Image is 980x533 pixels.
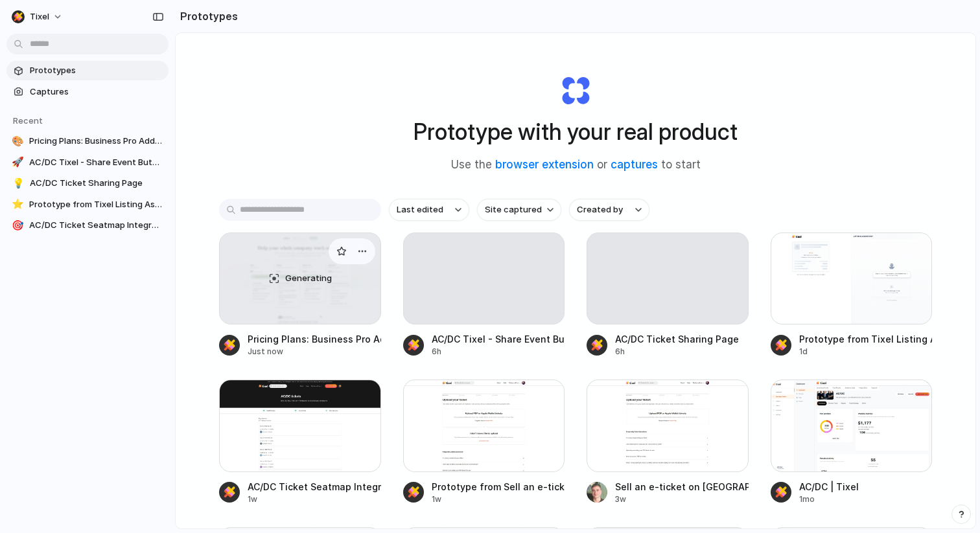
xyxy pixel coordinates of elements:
h2: Prototypes [175,8,238,24]
a: Sell an e-ticket on Tixel | TixelSell an e-ticket on [GEOGRAPHIC_DATA] | [GEOGRAPHIC_DATA]3w [587,380,749,505]
span: Prototypes [30,64,163,77]
a: 🎯AC/DC Ticket Seatmap Integration [6,216,169,235]
span: Generating [285,272,332,285]
a: 💡AC/DC Ticket Sharing Page [6,174,169,193]
div: AC/DC Ticket Sharing Page [615,332,739,346]
div: Prototype from Sell an e-ticket on [GEOGRAPHIC_DATA] | [GEOGRAPHIC_DATA] [432,480,565,493]
span: Created by [577,203,623,216]
span: AC/DC Ticket Sharing Page [30,177,163,190]
div: Sell an e-ticket on [GEOGRAPHIC_DATA] | [GEOGRAPHIC_DATA] [615,480,749,493]
a: captures [611,158,658,171]
a: AC/DC Ticket Seatmap IntegrationAC/DC Ticket Seatmap Integration1w [219,380,381,505]
a: ⭐Prototype from Tixel Listing Assistant [6,195,169,214]
div: 3w [615,493,749,505]
span: AC/DC Ticket Seatmap Integration [29,219,163,232]
div: 🚀 [12,156,24,169]
a: Prototypes [6,61,169,80]
div: 1w [432,493,565,505]
a: AC/DC | TixelAC/DC | Tixel1mo [771,380,933,505]
button: tixel [6,6,69,27]
div: 6h [432,346,565,357]
h1: Prototype with your real product [414,115,738,149]
a: Prototype from Tixel Listing AssistantPrototype from Tixel Listing Assistant1d [771,232,933,357]
span: Pricing Plans: Business Pro Addition [29,135,163,148]
div: 6h [615,346,739,357]
button: Last edited [389,199,469,221]
div: AC/DC | Tixel [799,480,859,493]
span: Site captured [485,203,542,216]
div: Just now [248,346,381,357]
a: Prototype from Sell an e-ticket on Tixel | TixelPrototype from Sell an e-ticket on [GEOGRAPHIC_DA... [403,380,565,505]
div: Prototype from Tixel Listing Assistant [799,332,933,346]
a: Captures [6,82,169,102]
div: 1mo [799,493,859,505]
div: 1w [248,493,381,505]
span: tixel [30,10,49,23]
div: ⭐ [12,198,24,211]
div: 🎯 [12,219,24,232]
div: AC/DC Ticket Seatmap Integration [248,480,381,493]
span: Recent [13,115,43,126]
div: 🎨 [12,135,24,148]
span: Captures [30,85,163,98]
a: browser extension [495,158,594,171]
a: AC/DC Ticket Sharing Page6h [587,232,749,357]
div: AC/DC Tixel - Share Event Button [432,332,565,346]
span: Use the or to start [451,157,701,174]
div: Pricing Plans: Business Pro Addition [248,332,381,346]
a: AC/DC Tixel - Share Event Button6h [403,232,565,357]
span: AC/DC Tixel - Share Event Button [29,156,163,169]
a: 🚀AC/DC Tixel - Share Event Button [6,153,169,172]
a: 🎨Pricing Plans: Business Pro Addition [6,131,169,151]
button: Site captured [477,199,561,221]
div: 1d [799,346,933,357]
a: Pricing Plans: Business Pro AdditionGeneratingPricing Plans: Business Pro AdditionJust now [219,232,381,357]
span: Prototype from Tixel Listing Assistant [29,198,163,211]
span: Last edited [397,203,443,216]
div: 💡 [12,177,25,190]
button: Created by [569,199,649,221]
